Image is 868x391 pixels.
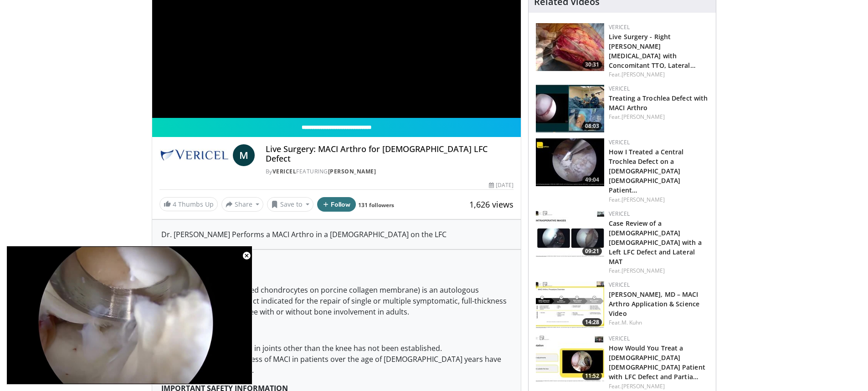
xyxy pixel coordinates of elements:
[317,197,356,212] button: Follow
[609,138,630,146] a: Vericel
[358,201,394,209] a: 131 followers
[609,344,705,381] a: How Would You Treat a [DEMOGRAPHIC_DATA] [DEMOGRAPHIC_DATA] Patient with LFC Defect and Partia…
[609,85,630,92] a: Vericel
[536,335,604,382] img: 62f325f7-467e-4e39-9fa8-a2cb7d050ecd.150x105_q85_crop-smart_upscale.jpg
[159,144,229,166] img: Vericel
[237,246,256,265] button: Close
[180,354,512,376] li: Safety and effectiveness of MACI in patients over the age of [DEMOGRAPHIC_DATA] years have not be...
[582,247,602,255] span: 09:21
[609,219,702,266] a: Case Review of a [DEMOGRAPHIC_DATA] [DEMOGRAPHIC_DATA] with a Left LFC Defect and Lateral MAT
[6,246,252,385] video-js: Video Player
[159,197,218,211] a: 4 Thumbs Up
[536,210,604,258] a: 09:21
[536,210,604,258] img: 7de77933-103b-4dce-a29e-51e92965dfc4.150x105_q85_crop-smart_upscale.jpg
[536,281,604,329] a: 14:28
[536,85,604,132] img: 0de30d39-bfe3-4001-9949-87048a0d8692.150x105_q85_crop-smart_upscale.jpg
[609,319,709,327] div: Feat.
[536,335,604,382] a: 11:52
[180,343,512,354] li: Effectiveness of MACI in joints other than the knee has not been established.
[609,196,709,204] div: Feat.
[609,290,699,318] a: [PERSON_NAME], MD – MACI Arthro Application & Science Video
[582,318,602,326] span: 14:28
[621,319,642,326] a: M. Kuhn
[328,168,376,175] a: [PERSON_NAME]
[161,284,512,317] p: MACI® (autologous cultured chondrocytes on porcine collagen membrane) is an autologous cellulariz...
[621,71,665,78] a: [PERSON_NAME]
[621,267,665,274] a: [PERSON_NAME]
[609,382,709,391] div: Feat.
[621,196,665,203] a: [PERSON_NAME]
[609,210,630,218] a: Vericel
[582,372,602,380] span: 11:52
[469,199,514,210] span: 1,626 views
[582,61,602,69] span: 30:31
[233,144,255,166] a: M
[267,197,313,212] button: Save to
[536,85,604,132] a: 08:03
[582,122,602,130] span: 08:03
[152,220,521,249] div: Dr. [PERSON_NAME] Performs a MACI Arthro in a [DEMOGRAPHIC_DATA] on the LFC
[609,113,709,121] div: Feat.
[609,267,709,275] div: Feat.
[621,113,665,121] a: [PERSON_NAME]
[536,281,604,329] img: 2444198d-1b18-4a77-bb67-3e21827492e5.150x105_q85_crop-smart_upscale.jpg
[621,382,665,390] a: [PERSON_NAME]
[609,281,630,289] a: Vericel
[609,94,708,112] a: Treating a Trochlea Defect with MACI Arthro
[609,71,709,79] div: Feat.
[536,138,604,186] a: 49:04
[536,23,604,71] a: 30:31
[266,168,514,176] div: By FEATURING
[489,181,514,189] div: [DATE]
[536,138,604,186] img: 5aa0332e-438a-4b19-810c-c6dfa13c7ee4.150x105_q85_crop-smart_upscale.jpg
[609,147,683,194] a: How I Treated a Central Trochlea Defect on a [DEMOGRAPHIC_DATA] [DEMOGRAPHIC_DATA] Patient…
[221,197,264,212] button: Share
[272,168,297,175] a: Vericel
[609,32,696,70] a: Live Surgery - Right [PERSON_NAME][MEDICAL_DATA] with Concomitant TTO, Lateral…
[609,335,630,342] a: Vericel
[609,23,630,31] a: Vericel
[582,176,602,184] span: 49:04
[173,200,176,208] span: 4
[266,144,514,164] h4: Live Surgery: MACI Arthro for [DEMOGRAPHIC_DATA] LFC Defect
[536,23,604,71] img: f2822210-6046-4d88-9b48-ff7c77ada2d7.150x105_q85_crop-smart_upscale.jpg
